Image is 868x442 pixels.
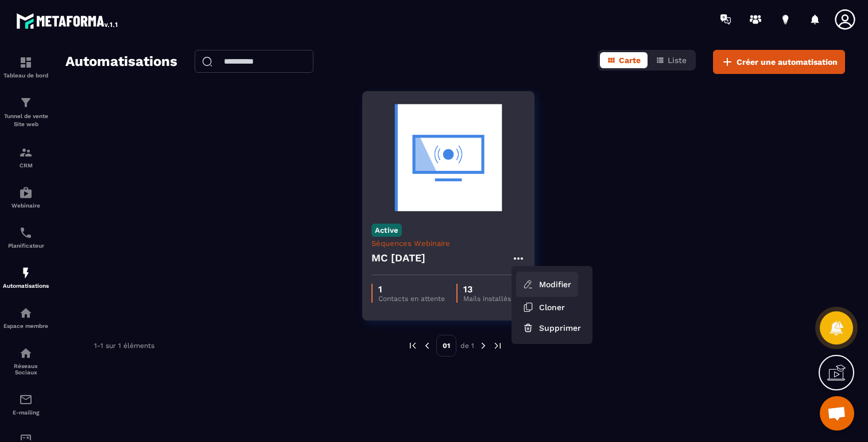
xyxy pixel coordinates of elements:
span: Liste [668,56,687,65]
button: Carte [600,52,648,68]
p: Automatisations [3,283,49,289]
p: Contacts en attente [378,295,445,303]
p: 1 [378,284,445,295]
button: Créer une automatisation [713,50,845,74]
span: Créer une automatisation [737,56,838,68]
img: scheduler [19,226,33,240]
p: E-mailing [3,409,49,416]
p: Webinaire [3,202,49,209]
p: Planificateur [3,242,49,249]
img: formation [19,56,33,69]
a: Modifier [516,272,578,297]
h4: MC [DATE] [371,250,426,266]
p: 1-1 sur 1 éléments [94,342,154,350]
img: social-network [19,346,33,360]
div: Ouvrir le chat [820,396,854,431]
img: automations [19,306,33,320]
p: Séquences Webinaire [371,239,525,248]
p: de 1 [460,341,474,350]
h2: Automatisations [65,50,177,74]
p: Tunnel de vente Site web [3,112,49,128]
p: Active [371,224,402,237]
img: logo [16,10,119,31]
span: Carte [619,56,641,65]
a: schedulerschedulerPlanificateur [3,217,49,257]
img: formation [19,96,33,109]
a: automationsautomationsWebinaire [3,177,49,217]
p: Réseaux Sociaux [3,363,49,375]
img: prev [422,341,432,351]
p: 13 [463,284,511,295]
img: prev [408,341,418,351]
a: social-networksocial-networkRéseaux Sociaux [3,338,49,384]
p: Tableau de bord [3,72,49,79]
a: formationformationTableau de bord [3,47,49,87]
img: next [478,341,489,351]
a: emailemailE-mailing [3,384,49,424]
img: automation-background [371,100,525,215]
img: email [19,393,33,406]
a: automationsautomationsEspace membre [3,298,49,338]
img: automations [19,266,33,280]
img: formation [19,146,33,159]
p: Espace membre [3,323,49,329]
a: automationsautomationsAutomatisations [3,257,49,298]
img: automations [19,186,33,200]
img: next [493,341,503,351]
button: Supprimer [516,318,588,338]
p: CRM [3,162,49,169]
p: Mails installés [463,295,511,303]
a: formationformationCRM [3,137,49,177]
button: Cloner [516,297,588,318]
a: formationformationTunnel de vente Site web [3,87,49,137]
p: 01 [436,335,456,357]
button: Liste [649,52,693,68]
